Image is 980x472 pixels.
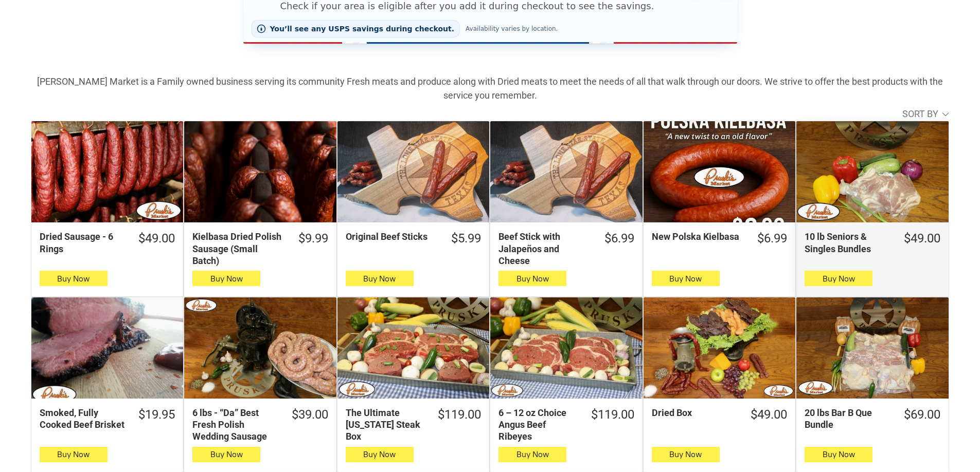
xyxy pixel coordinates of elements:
div: $119.00 [438,407,481,423]
a: $49.00Dried Box [644,407,795,423]
a: $19.95Smoked, Fully Cooked Beef Brisket [31,407,183,431]
a: $49.00Dried Sausage - 6 Rings [31,231,183,255]
a: 20 lbs Bar B Que Bundle [796,297,948,399]
div: $39.00 [292,407,328,423]
div: $49.00 [904,231,940,247]
a: $9.99Kielbasa Dried Polish Sausage (Small Batch) [184,231,336,267]
a: $119.006 – 12 oz Choice Angus Beef Ribeyes [490,407,642,443]
div: $6.99 [757,231,787,247]
a: The Ultimate Texas Steak Box [337,297,489,399]
button: Buy Now [192,447,260,462]
div: The Ultimate [US_STATE] Steak Box [346,407,424,443]
span: Buy Now [516,274,549,284]
div: $69.00 [904,407,940,423]
div: Dried Box [652,407,737,419]
button: Buy Now [346,447,414,462]
a: $69.0020 lbs Bar B Que Bundle [796,407,948,431]
strong: [PERSON_NAME] Market is a Family owned business serving its community Fresh meats and produce alo... [37,76,943,101]
a: 6 lbs - “Da” Best Fresh Polish Wedding Sausage [184,297,336,399]
div: $9.99 [298,231,328,247]
div: $49.00 [138,231,175,247]
span: You’ll see any USPS savings during checkout. [270,25,455,33]
div: New Polska Kielbasa [652,231,744,242]
button: Buy Now [652,447,720,462]
span: Buy Now [823,449,855,459]
span: Availability varies by location. [464,25,560,32]
div: Dried Sausage - 6 Rings [40,231,125,255]
button: Buy Now [192,271,260,286]
div: $6.99 [604,231,634,247]
span: Buy Now [516,449,549,459]
span: Buy Now [823,274,855,284]
a: 10 lb Seniors &amp; Singles Bundles [796,121,948,222]
button: Buy Now [805,271,872,286]
button: Buy Now [652,271,720,286]
span: Buy Now [210,274,243,284]
a: Original Beef Sticks [337,121,489,222]
a: $6.99New Polska Kielbasa [644,231,795,247]
a: Beef Stick with Jalapeños and Cheese [490,121,642,222]
div: Original Beef Sticks [346,231,438,242]
div: 10 lb Seniors & Singles Bundles [805,231,890,255]
div: Smoked, Fully Cooked Beef Brisket [40,407,125,431]
div: Beef Stick with Jalapeños and Cheese [498,231,591,267]
button: Buy Now [805,447,872,462]
a: $39.006 lbs - “Da” Best Fresh Polish Wedding Sausage [184,407,336,443]
span: Buy Now [669,449,702,459]
span: Buy Now [210,449,243,459]
button: Buy Now [40,447,108,462]
span: Buy Now [57,274,90,284]
a: $5.99Original Beef Sticks [337,231,489,247]
div: $49.00 [751,407,787,423]
a: $49.0010 lb Seniors & Singles Bundles [796,231,948,255]
div: 20 lbs Bar B Que Bundle [805,407,890,431]
a: Dried Box [644,297,795,399]
div: $119.00 [591,407,634,423]
div: 6 – 12 oz Choice Angus Beef Ribeyes [498,407,577,443]
a: Dried Sausage - 6 Rings [31,121,183,222]
span: Buy Now [363,449,396,459]
div: Kielbasa Dried Polish Sausage (Small Batch) [192,231,284,267]
span: Buy Now [669,274,702,284]
button: Buy Now [346,271,414,286]
div: $5.99 [451,231,481,247]
a: 6 – 12 oz Choice Angus Beef Ribeyes [490,297,642,399]
button: Buy Now [40,271,108,286]
a: Smoked, Fully Cooked Beef Brisket [31,297,183,399]
button: Buy Now [498,447,566,462]
span: Buy Now [57,449,90,459]
span: Buy Now [363,274,396,284]
a: $6.99Beef Stick with Jalapeños and Cheese [490,231,642,267]
button: Buy Now [498,271,566,286]
a: $119.00The Ultimate [US_STATE] Steak Box [337,407,489,443]
a: Kielbasa Dried Polish Sausage (Small Batch) [184,121,336,222]
div: 6 lbs - “Da” Best Fresh Polish Wedding Sausage [192,407,278,443]
a: New Polska Kielbasa [644,121,795,222]
div: $19.95 [138,407,175,423]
